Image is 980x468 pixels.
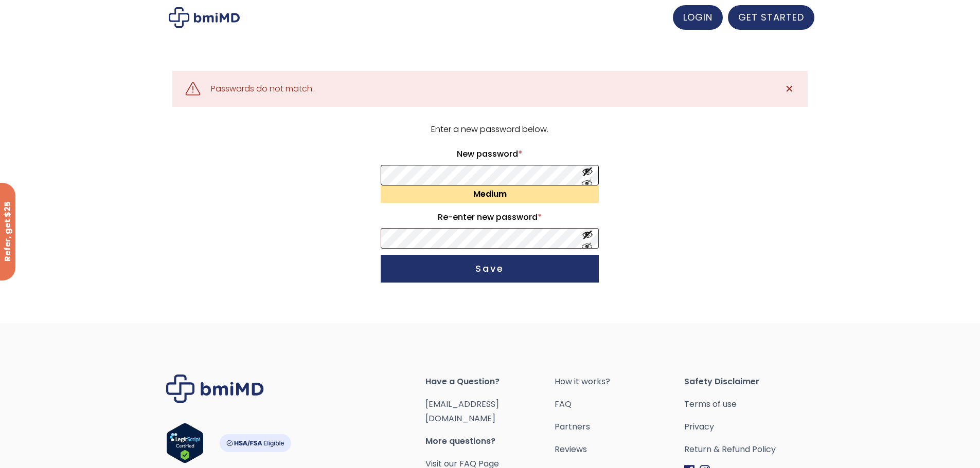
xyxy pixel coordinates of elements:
a: Partners [555,420,684,434]
img: HSA-FSA [219,434,291,452]
span: LOGIN [683,11,712,24]
p: Enter a new password below. [379,122,600,137]
span: ✕ [785,82,794,96]
a: ✕ [779,79,800,99]
a: FAQ [555,397,684,411]
span: GET STARTED [738,11,804,24]
a: How it works? [555,375,684,389]
div: Medium [381,185,599,203]
button: Show password [582,229,593,248]
label: New password [381,146,599,162]
a: LOGIN [673,5,723,30]
img: Brand Logo [166,375,264,403]
a: Verify LegitScript Approval for www.bmimd.com [166,423,204,468]
button: Save [381,255,599,283]
span: More questions? [425,434,555,448]
a: GET STARTED [728,5,814,30]
div: Passwords do not match. [211,82,314,96]
span: Safety Disclaimer [684,375,814,389]
a: [EMAIL_ADDRESS][DOMAIN_NAME] [425,398,499,424]
span: Have a Question? [425,375,555,389]
img: Verify Approval for www.bmimd.com [166,423,204,463]
a: Return & Refund Policy [684,442,814,457]
button: Show password [582,166,593,185]
a: Reviews [555,442,684,457]
label: Re-enter new password [381,209,599,226]
a: Privacy [684,420,814,434]
img: My account [169,7,240,28]
a: Terms of use [684,397,814,411]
